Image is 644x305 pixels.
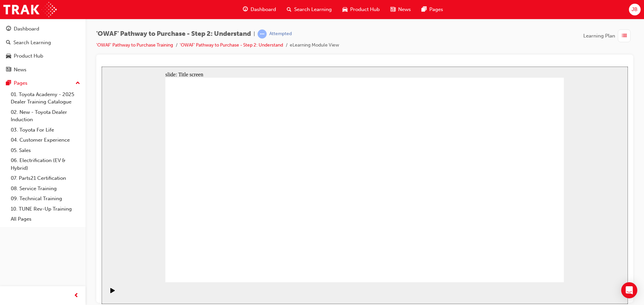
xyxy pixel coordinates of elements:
[6,53,11,59] span: car-icon
[6,26,11,32] span: guage-icon
[287,5,291,14] span: search-icon
[13,39,51,47] div: Search Learning
[14,66,26,74] div: News
[8,183,83,194] a: 08. Service Training
[243,5,248,14] span: guage-icon
[3,21,83,77] button: DashboardSearch LearningProduct HubNews
[74,292,79,300] span: prev-icon
[6,80,11,86] span: pages-icon
[398,6,411,13] span: News
[281,3,337,16] a: search-iconSearch Learning
[14,52,43,60] div: Product Hub
[385,3,416,16] a: news-iconNews
[3,23,83,35] a: Dashboard
[350,6,380,13] span: Product Hub
[583,29,633,42] button: Learning Plan
[258,29,267,39] span: learningRecordVerb_ATTEMPT-icon
[269,31,292,37] div: Attempted
[8,204,83,214] a: 10. TUNE Rev-Up Training
[8,214,83,224] a: All Pages
[290,42,339,49] li: eLearning Module View
[8,173,83,183] a: 07. Parts21 Certification
[8,135,83,145] a: 04. Customer Experience
[3,36,83,49] a: Search Learning
[294,6,332,13] span: Search Learning
[251,6,276,13] span: Dashboard
[6,40,11,46] span: search-icon
[337,3,385,16] a: car-iconProduct Hub
[14,79,28,87] div: Pages
[237,3,281,16] a: guage-iconDashboard
[583,32,615,40] span: Learning Plan
[621,282,637,298] div: Open Intercom Messenger
[8,145,83,156] a: 05. Sales
[3,216,15,237] div: playback controls
[8,89,83,107] a: 01. Toyota Academy - 2025 Dealer Training Catalogue
[8,125,83,135] a: 03. Toyota For Life
[14,25,39,33] div: Dashboard
[390,5,395,14] span: news-icon
[180,42,283,48] a: 'OWAF' Pathway to Purchase - Step 2: Understand
[75,79,80,88] span: up-icon
[6,67,11,73] span: news-icon
[632,6,638,13] span: JB
[96,30,251,38] span: 'OWAF' Pathway to Purchase - Step 2: Understand
[3,221,15,232] button: Play (Ctrl+Alt+P)
[8,107,83,125] a: 02. New - Toyota Dealer Induction
[3,2,57,17] img: Trak
[622,32,627,40] span: list-icon
[3,64,83,76] a: News
[3,77,83,89] button: Pages
[96,42,173,48] a: 'OWAF' Pathway to Purchase Training
[342,5,347,14] span: car-icon
[429,6,443,13] span: Pages
[422,5,427,14] span: pages-icon
[3,50,83,62] a: Product Hub
[254,30,255,38] span: |
[416,3,448,16] a: pages-iconPages
[8,194,83,204] a: 09. Technical Training
[8,155,83,173] a: 06. Electrification (EV & Hybrid)
[629,4,641,15] button: JB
